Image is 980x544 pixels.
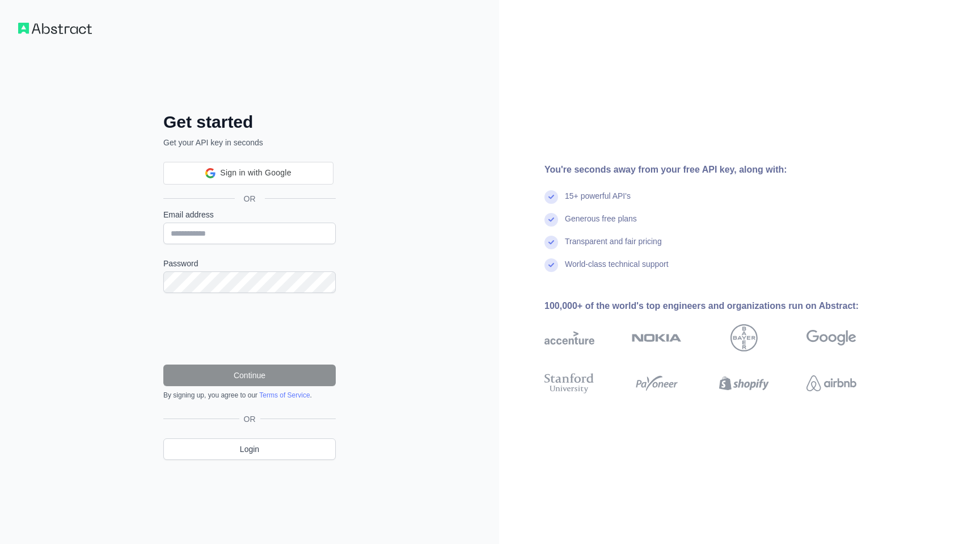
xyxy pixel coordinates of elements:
img: accenture [544,324,594,351]
span: OR [239,413,260,425]
img: payoneer [632,371,682,396]
iframe: reCAPTCHA [163,307,336,351]
span: OR [235,193,265,204]
div: 100,000+ of the world's top engineers and organizations run on Abstract: [544,299,893,313]
img: google [806,324,856,351]
p: Get your API key in seconds [163,137,336,148]
img: Workflow [18,23,92,34]
div: By signing up, you agree to our . [163,391,336,400]
img: stanford university [544,371,594,396]
label: Email address [163,209,336,220]
div: 15+ powerful API's [565,190,631,213]
img: nokia [632,324,682,351]
img: bayer [730,324,758,351]
div: World-class technical support [565,258,669,281]
a: Login [163,438,336,460]
img: check mark [544,213,558,227]
button: Continue [163,365,336,386]
img: shopify [719,371,769,396]
img: check mark [544,236,558,249]
div: Sign in with Google [163,162,333,185]
img: check mark [544,258,558,272]
div: Transparent and fair pricing [565,236,662,258]
span: Sign in with Google [220,167,291,179]
label: Password [163,258,336,269]
div: You're seconds away from your free API key, along with: [544,163,893,177]
h2: Get started [163,112,336,132]
img: check mark [544,190,558,204]
a: Terms of Service [259,391,310,399]
div: Generous free plans [565,213,637,236]
img: airbnb [806,371,856,396]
